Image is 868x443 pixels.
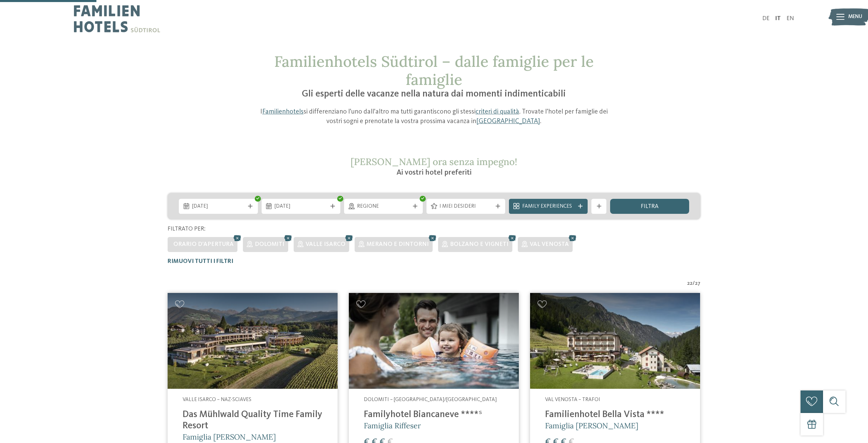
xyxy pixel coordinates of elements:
span: 22 [687,280,693,287]
img: Cercate un hotel per famiglie? Qui troverete solo i migliori! [530,293,700,389]
span: Famiglia Riffeser [364,421,421,430]
span: filtra [641,204,658,210]
img: Cercate un hotel per famiglie? Qui troverete solo i migliori! [349,293,519,389]
span: Ai vostri hotel preferiti [397,169,471,176]
span: Valle Isarco [306,241,345,247]
a: [GEOGRAPHIC_DATA] [476,118,540,125]
a: criteri di qualità [476,108,519,115]
span: Orario d'apertura [173,241,234,247]
span: Dolomiti – [GEOGRAPHIC_DATA]/[GEOGRAPHIC_DATA] [364,397,497,402]
span: Val Venosta [530,241,569,247]
span: Famiglia [PERSON_NAME] [183,432,276,442]
span: Gli esperti delle vacanze nella natura dai momenti indimenticabili [302,89,566,99]
span: Filtrato per: [168,226,205,232]
span: Regione [357,203,409,210]
a: Familienhotels [262,108,304,115]
img: Cercate un hotel per famiglie? Qui troverete solo i migliori! [168,293,338,389]
span: [DATE] [275,203,327,210]
span: Valle Isarco – Naz-Sciaves [183,397,251,402]
span: / [693,280,695,287]
span: Family Experiences [522,203,575,210]
a: DE [762,16,770,21]
span: Rimuovi tutti i filtri [168,259,233,264]
span: 27 [695,280,700,287]
span: Dolomiti [255,241,284,247]
p: I si differenziano l’uno dall’altro ma tutti garantiscono gli stessi . Trovate l’hotel per famigl... [256,107,612,126]
span: [DATE] [192,203,245,210]
span: Bolzano e vigneti [450,241,509,247]
h4: Familienhotel Bella Vista **** [545,409,685,420]
span: Merano e dintorni [367,241,429,247]
h4: Das Mühlwald Quality Time Family Resort [183,409,323,432]
span: [PERSON_NAME] ora senza impegno! [351,156,517,168]
span: Familienhotels Südtirol – dalle famiglie per le famiglie [274,52,594,89]
h4: Familyhotel Biancaneve ****ˢ [364,409,504,420]
span: Menu [848,13,862,21]
span: Val Venosta – Trafoi [545,397,600,402]
a: EN [787,16,794,21]
span: I miei desideri [439,203,492,210]
span: Famiglia [PERSON_NAME] [545,421,638,430]
a: IT [775,16,781,21]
